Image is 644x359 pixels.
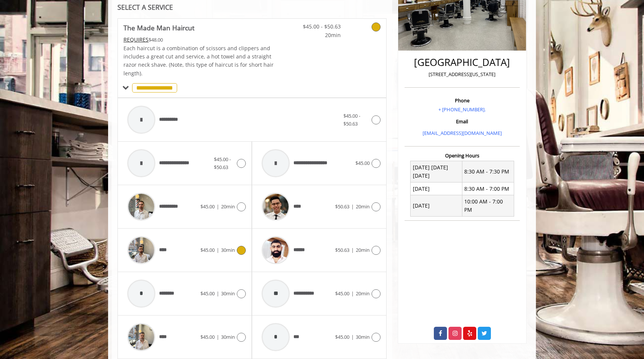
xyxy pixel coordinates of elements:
[438,106,486,113] a: + [PHONE_NUMBER].
[335,334,349,340] span: $45.00
[221,247,235,253] span: 30min
[405,153,520,158] h3: Opening Hours
[406,70,518,78] p: [STREET_ADDRESS][US_STATE]
[217,203,219,210] span: |
[123,36,274,44] div: $48.00
[406,98,518,103] h3: Phone
[123,45,274,77] span: Each haircut is a combination of scissors and clippers and includes a great cut and service, a ho...
[351,290,354,297] span: |
[462,195,514,217] td: 10:00 AM - 7:00 PM
[411,195,462,217] td: [DATE]
[351,247,354,253] span: |
[406,57,518,68] h2: [GEOGRAPHIC_DATA]
[335,203,349,210] span: $50.63
[351,203,354,210] span: |
[351,334,354,340] span: |
[123,36,149,43] span: This service needs some Advance to be paid before we block your appointment
[217,334,219,340] span: |
[462,161,514,182] td: 8:30 AM - 7:30 PM
[221,290,235,297] span: 30min
[214,156,231,171] span: $45.00 - $50.63
[406,119,518,124] h3: Email
[423,130,502,136] a: [EMAIL_ADDRESS][DOMAIN_NAME]
[356,334,370,340] span: 30min
[200,203,215,210] span: $45.00
[355,160,370,166] span: $45.00
[296,22,341,31] span: $45.00 - $50.63
[221,334,235,340] span: 30min
[411,161,462,182] td: [DATE] [DATE] [DATE]
[335,247,349,253] span: $50.63
[217,247,219,253] span: |
[343,112,360,127] span: $45.00 - $50.63
[123,22,194,33] b: The Made Man Haircut
[217,290,219,297] span: |
[356,247,370,253] span: 20min
[117,4,387,11] div: SELECT A SERVICE
[356,290,370,297] span: 20min
[335,290,349,297] span: $45.00
[200,247,215,253] span: $45.00
[462,182,514,195] td: 8:30 AM - 7:00 PM
[221,203,235,210] span: 20min
[200,290,215,297] span: $45.00
[411,182,462,195] td: [DATE]
[296,31,341,39] span: 20min
[200,334,215,340] span: $45.00
[356,203,370,210] span: 20min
